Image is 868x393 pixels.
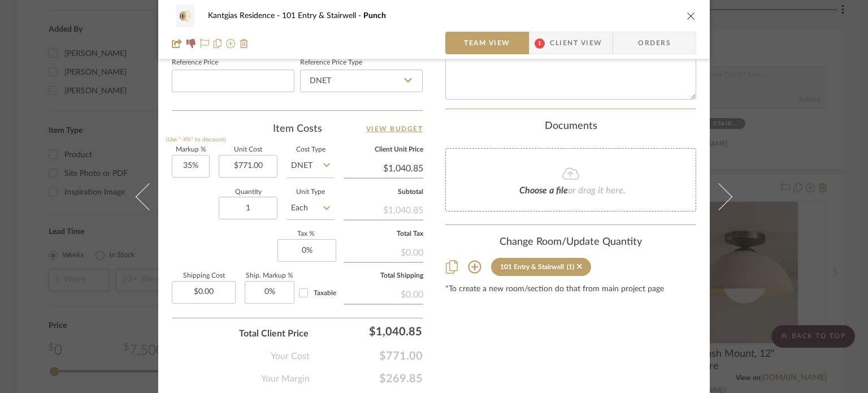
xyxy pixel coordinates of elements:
label: Unit Type [287,189,335,195]
div: (1) [567,263,574,271]
label: Reference Price Type [300,60,362,66]
label: Total Shipping [344,273,423,279]
div: Change Room/Update Quantity [445,236,696,249]
div: Item Costs [172,122,423,136]
span: 101 Entry & Stairwell [282,12,363,20]
span: Choose a file [519,186,568,195]
img: Remove from project [240,39,249,48]
label: Markup % [172,147,210,153]
label: Unit Cost [219,147,277,153]
label: Ship. Markup % [245,273,294,279]
label: Reference Price [172,60,218,66]
span: Punch [363,12,386,20]
span: Your Cost [271,349,310,363]
div: $1,040.85 [314,320,427,343]
span: Taxable [314,290,336,296]
span: $771.00 [310,349,423,363]
span: Your Margin [261,372,310,386]
label: Total Tax [344,231,423,237]
span: Kantgias Residence [208,12,282,20]
span: Orders [626,32,683,54]
label: Client Unit Price [344,147,423,153]
div: Documents [445,120,696,133]
div: 101 Entry & Stairwell [500,263,564,271]
label: Cost Type [287,147,335,153]
div: $0.00 [344,241,423,262]
span: 1 [535,38,545,49]
label: Shipping Cost [172,273,236,279]
div: $1,040.85 [344,199,423,219]
a: View Budget [366,122,423,136]
span: $269.85 [310,372,423,386]
span: Client View [550,32,602,54]
span: Total Client Price [239,327,309,340]
img: 5498017d-2aeb-4ce4-b458-5d65fd219915_48x40.jpg [172,5,199,27]
label: Tax % [277,231,335,237]
span: Team View [464,32,510,54]
label: Quantity [219,189,277,195]
div: $0.00 [344,283,423,304]
div: *To create a new room/section do that from main project page [445,285,696,294]
label: Subtotal [344,189,423,195]
span: or drag it here. [568,186,626,195]
button: close [686,11,696,21]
